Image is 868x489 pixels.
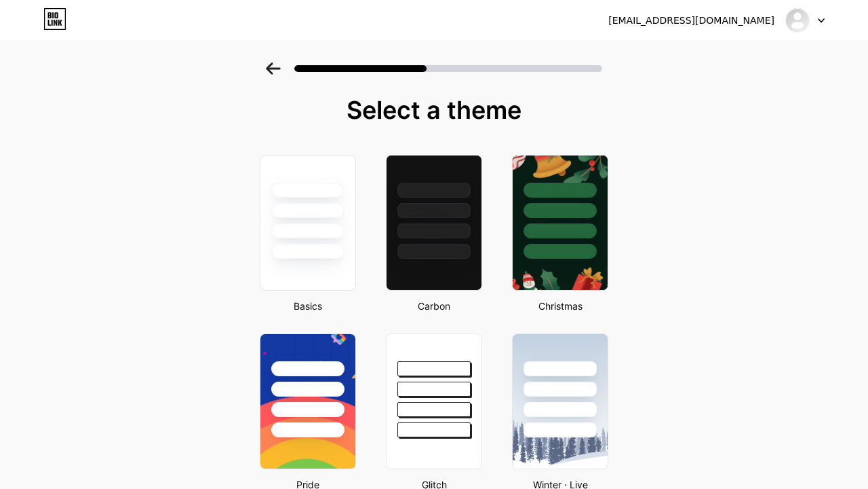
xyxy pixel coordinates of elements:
div: Christmas [508,299,612,313]
img: viver_parquenacoes [785,7,810,33]
div: [EMAIL_ADDRESS][DOMAIN_NAME] [608,14,774,28]
div: Basics [256,299,360,313]
div: Select a theme [254,96,614,124]
div: Carbon [382,299,486,313]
